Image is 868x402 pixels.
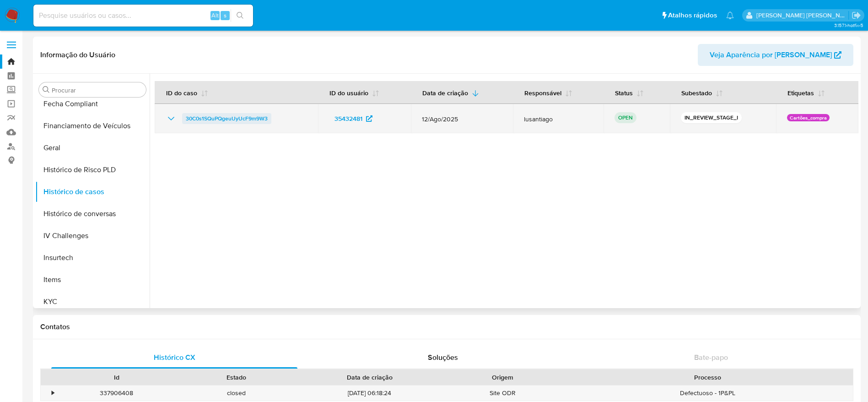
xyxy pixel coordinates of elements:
[563,386,853,401] div: Defectuoso - 1P&PL
[52,86,142,94] input: Procurar
[231,9,249,22] button: search-icon
[35,137,150,159] button: Geral
[40,322,853,331] h1: Contatos
[694,352,728,363] span: Bate-papo
[710,44,832,66] span: Veja Aparência por [PERSON_NAME]
[35,247,150,269] button: Insurtech
[668,11,717,20] span: Atalhos rápidos
[63,373,170,382] div: Id
[35,159,150,181] button: Histórico de Risco PLD
[569,373,846,382] div: Processo
[35,203,150,225] button: Histórico de conversas
[756,11,849,20] p: lucas.santiago@mercadolivre.com
[183,373,290,382] div: Estado
[726,11,734,19] a: Notificações
[40,50,115,60] h1: Informação do Usuário
[35,291,150,313] button: KYC
[52,389,54,397] div: •
[224,11,226,20] span: s
[177,386,297,401] div: closed
[449,373,556,382] div: Origem
[297,386,443,401] div: [DATE] 06:18:24
[211,11,219,20] span: Alt
[35,93,150,115] button: Fecha Compliant
[35,269,150,291] button: Items
[35,181,150,203] button: Histórico de casos
[443,386,563,401] div: Site ODR
[852,11,861,20] a: Sair
[154,352,195,363] span: Histórico CX
[698,44,853,66] button: Veja Aparência por [PERSON_NAME]
[428,352,458,363] span: Soluções
[35,115,150,137] button: Financiamento de Veículos
[303,373,437,382] div: Data de criação
[57,386,177,401] div: 337906408
[35,225,150,247] button: IV Challenges
[33,10,253,22] input: Pesquise usuários ou casos...
[43,86,50,93] button: Procurar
